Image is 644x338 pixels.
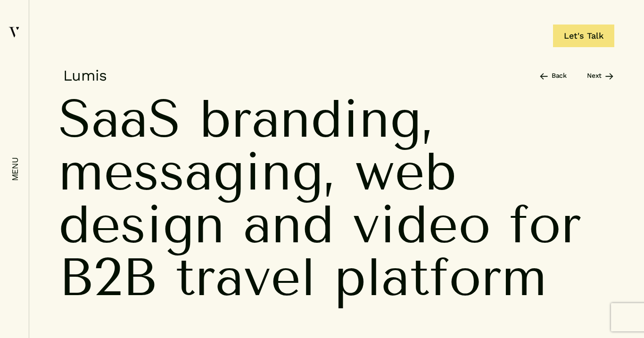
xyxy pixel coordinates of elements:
span: and [243,198,334,251]
span: travel [175,251,316,304]
span: for [509,198,581,251]
span: SaaS [58,92,181,145]
a: Next [587,71,613,80]
span: platform [334,251,547,304]
em: menu [10,157,20,181]
span: video [353,198,491,251]
a: Let's Talk [553,25,614,47]
span: B2B [58,251,157,304]
h5: Lumis [58,66,107,85]
span: branding, [199,92,435,145]
span: messaging, [58,145,337,198]
a: Back [540,71,567,80]
span: design [58,198,225,251]
span: web [355,145,457,198]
